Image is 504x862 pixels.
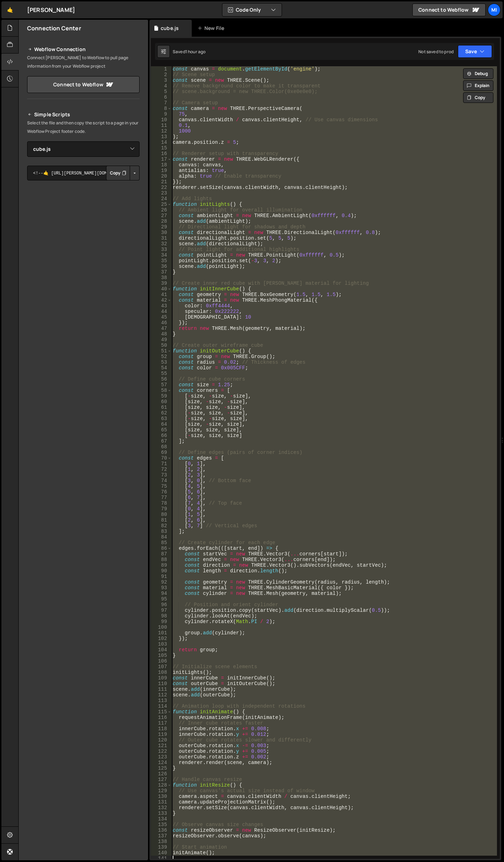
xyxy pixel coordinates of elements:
[151,484,172,489] div: 75
[151,343,172,348] div: 50
[151,326,172,331] div: 47
[151,726,172,732] div: 118
[151,844,172,850] div: 139
[151,185,172,190] div: 22
[151,602,172,608] div: 96
[151,416,172,421] div: 63
[151,359,172,365] div: 53
[151,839,172,844] div: 138
[151,596,172,602] div: 95
[151,624,172,630] div: 100
[27,110,140,119] h2: Simple Scripts
[151,495,172,500] div: 77
[151,619,172,624] div: 99
[151,303,172,309] div: 43
[151,698,172,703] div: 113
[151,258,172,264] div: 35
[151,207,172,213] div: 26
[151,371,172,376] div: 55
[151,827,172,833] div: 136
[151,500,172,506] div: 78
[151,512,172,517] div: 80
[151,455,172,461] div: 70
[151,743,172,749] div: 121
[151,94,172,100] div: 6
[151,523,172,529] div: 82
[151,613,172,619] div: 98
[151,517,172,523] div: 81
[151,692,172,698] div: 112
[463,92,493,103] button: Copy
[27,166,140,180] textarea: <!--🤙 [URL][PERSON_NAME][DOMAIN_NAME]> <script>document.addEventListener("DOMContentLoaded", func...
[151,106,172,111] div: 8
[151,760,172,765] div: 124
[151,145,172,151] div: 15
[151,224,172,230] div: 29
[151,100,172,106] div: 7
[151,732,172,737] div: 119
[151,241,172,247] div: 32
[151,681,172,686] div: 110
[27,45,140,54] h2: Webflow Connection
[151,218,172,224] div: 28
[27,54,140,70] p: Connect [PERSON_NAME] to Webflow to pull page information from your Webflow project
[151,269,172,275] div: 37
[151,765,172,771] div: 125
[151,388,172,393] div: 58
[151,568,172,574] div: 90
[151,365,172,371] div: 54
[151,320,172,326] div: 46
[151,647,172,653] div: 104
[151,337,172,343] div: 49
[151,179,172,185] div: 21
[185,49,206,55] div: 1 hour ago
[151,641,172,647] div: 103
[151,156,172,162] div: 17
[151,162,172,168] div: 18
[173,49,205,55] div: Saved
[151,331,172,337] div: 48
[151,190,172,196] div: 23
[151,653,172,658] div: 105
[161,25,179,32] div: cube.js
[151,529,172,534] div: 83
[151,247,172,252] div: 33
[151,562,172,568] div: 89
[463,68,493,79] button: Debug
[412,4,486,16] a: Connect to Webflow
[151,822,172,827] div: 135
[151,585,172,591] div: 93
[151,636,172,641] div: 102
[151,111,172,117] div: 9
[151,833,172,839] div: 137
[151,720,172,726] div: 117
[151,534,172,540] div: 84
[463,80,493,91] button: Explain
[151,579,172,585] div: 92
[151,754,172,760] div: 123
[151,168,172,173] div: 19
[151,799,172,805] div: 131
[106,166,140,180] div: Button group with nested dropdown
[418,49,454,55] div: Not saved to prod
[151,467,172,472] div: 72
[151,421,172,427] div: 64
[151,506,172,512] div: 79
[151,286,172,292] div: 40
[151,675,172,681] div: 109
[151,478,172,484] div: 74
[151,123,172,128] div: 11
[151,444,172,450] div: 68
[151,591,172,596] div: 94
[151,771,172,777] div: 126
[151,737,172,743] div: 120
[151,557,172,562] div: 88
[151,196,172,202] div: 24
[488,4,500,16] a: Mi
[151,83,172,89] div: 4
[151,393,172,399] div: 59
[151,292,172,297] div: 41
[151,709,172,715] div: 115
[151,213,172,218] div: 27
